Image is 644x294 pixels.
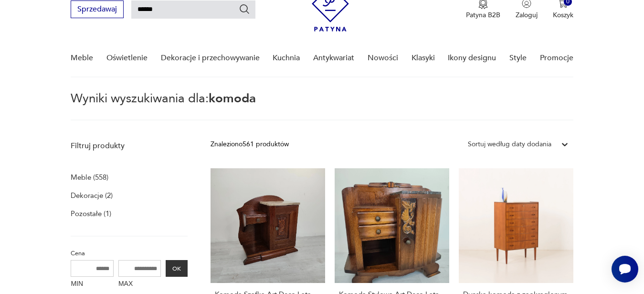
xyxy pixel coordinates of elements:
p: Wyniki wyszukiwania dla: [71,93,573,120]
div: Sortuj według daty dodania [468,139,551,150]
a: Nowości [368,40,398,76]
a: Kuchnia [273,40,300,76]
label: MIN [71,277,114,292]
a: Promocje [540,40,573,76]
span: komoda [209,90,256,107]
p: Koszyk [553,11,573,20]
a: Meble [71,40,93,76]
iframe: Smartsupp widget button [612,256,638,283]
a: Ikony designu [448,40,496,76]
button: Sprzedawaj [71,0,124,18]
p: Zaloguj [516,11,538,20]
p: Cena [71,248,188,259]
button: OK [166,260,188,277]
label: MAX [118,277,161,292]
a: Sprzedawaj [71,7,124,13]
a: Pozostałe (1) [71,207,111,220]
a: Dekoracje i przechowywanie [161,40,260,76]
p: Filtruj produkty [71,141,188,151]
a: Style [509,40,527,76]
a: Klasyki [412,40,435,76]
button: Szukaj [239,3,250,15]
div: Znaleziono 561 produktów [211,139,289,150]
a: Antykwariat [313,40,354,76]
a: Meble (558) [71,171,108,184]
p: Patyna B2B [466,11,500,20]
a: Dekoracje (2) [71,189,113,202]
a: Oświetlenie [106,40,148,76]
